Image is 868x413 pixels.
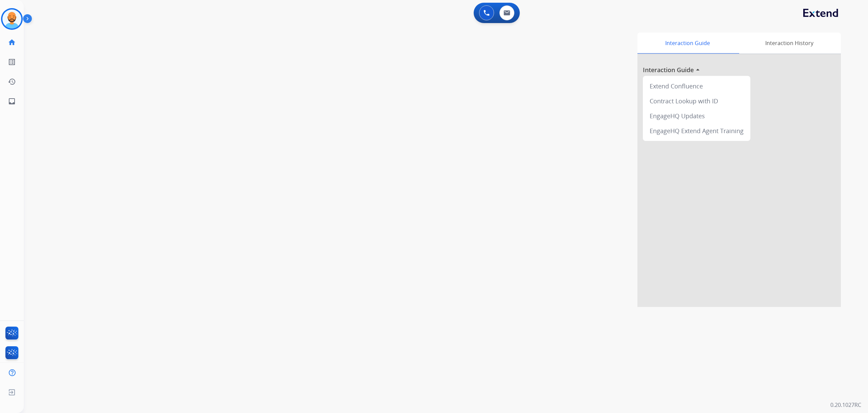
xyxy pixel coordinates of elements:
[646,94,748,108] div: Contract Lookup with ID
[2,9,21,28] img: avatar
[646,108,748,123] div: EngageHQ Updates
[8,97,16,105] mat-icon: inbox
[737,33,841,54] div: Interaction History
[646,79,748,94] div: Extend Confluence
[637,33,737,54] div: Interaction Guide
[8,78,16,86] mat-icon: history
[646,123,748,138] div: EngageHQ Extend Agent Training
[8,58,16,66] mat-icon: list_alt
[8,38,16,46] mat-icon: home
[830,401,861,409] p: 0.20.1027RC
